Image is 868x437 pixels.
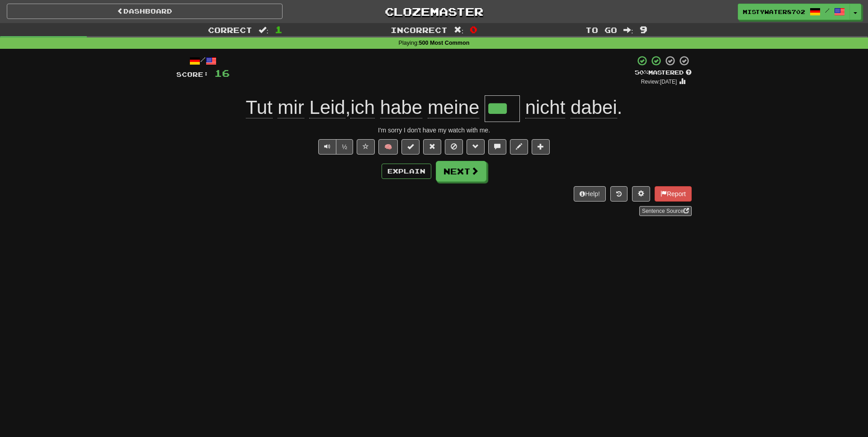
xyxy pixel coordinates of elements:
[488,139,506,155] button: Discuss sentence (alt+u)
[336,139,353,155] button: ½
[428,97,479,118] span: meine
[176,55,230,66] div: /
[278,97,304,118] span: mir
[520,97,623,118] span: .
[208,25,252,34] span: Correct
[7,4,283,19] a: Dashboard
[309,97,345,118] span: Leid
[246,97,273,118] span: Tut
[510,139,528,155] button: Edit sentence (alt+d)
[214,67,230,79] span: 16
[467,139,485,155] button: Grammar (alt+g)
[655,186,692,202] button: Report
[585,25,617,34] span: To go
[470,24,477,35] span: 0
[640,24,647,35] span: 9
[532,139,550,155] button: Add to collection (alt+a)
[825,7,830,14] span: /
[316,139,353,155] div: Text-to-speech controls
[436,161,486,182] button: Next
[635,69,648,76] span: 50 %
[176,70,209,78] span: Score:
[610,186,627,202] button: Round history (alt+y)
[738,4,850,20] a: MistyWater8702 /
[743,8,805,16] span: MistyWater8702
[357,139,375,155] button: Favorite sentence (alt+f)
[391,25,448,34] span: Incorrect
[641,79,677,85] small: Review: [DATE]
[419,40,469,46] strong: 500 Most Common
[246,97,485,118] span: ,
[176,126,692,135] div: I'm sorry I don't have my watch with me.
[318,139,336,155] button: Play sentence audio (ctl+space)
[423,139,441,155] button: Reset to 0% Mastered (alt+r)
[445,139,463,155] button: Ignore sentence (alt+i)
[525,97,566,118] span: nicht
[380,97,422,118] span: habe
[382,164,431,179] button: Explain
[296,4,572,19] a: Clozemaster
[275,24,283,35] span: 1
[574,186,606,202] button: Help!
[350,97,375,118] span: ich
[571,97,617,118] span: dabei
[378,139,398,155] button: 🧠
[639,206,692,216] a: Sentence Source
[259,26,269,34] span: :
[623,26,633,34] span: :
[635,69,692,77] div: Mastered
[454,26,464,34] span: :
[401,139,420,155] button: Set this sentence to 100% Mastered (alt+m)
